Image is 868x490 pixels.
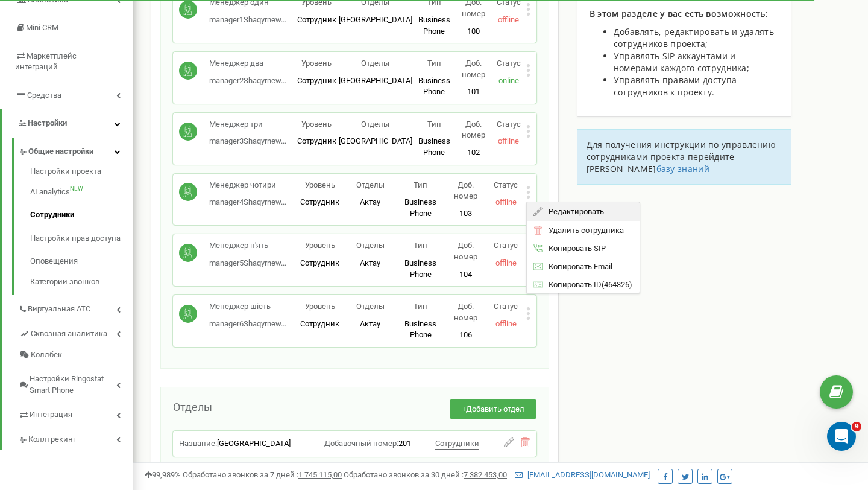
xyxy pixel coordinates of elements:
span: Тип [427,59,441,68]
a: Коллтрекинг [18,425,133,450]
span: Уровень [305,180,335,189]
a: Коллбек [18,345,133,366]
span: Business Phone [404,319,436,340]
span: Business Phone [404,258,436,279]
span: online [498,76,519,85]
span: 99,989% [145,470,181,479]
span: Сотрудник [300,319,339,328]
a: Настройки проекта [30,166,133,180]
p: 103 [445,208,486,220]
span: Статус [494,241,518,250]
span: manager3Shaqyrnew... [209,136,286,145]
span: Обработано звонков за 30 дней : [344,470,507,479]
span: Общие настройки [28,146,93,157]
div: ( 464326 ) [527,276,640,293]
p: Менеджер чотири [209,180,286,191]
span: manager4Shaqyrnew... [209,197,286,206]
span: Средства [27,91,61,100]
a: Сквозная аналитика [18,320,133,345]
a: Виртуальная АТС [18,295,133,320]
span: Актау [360,319,380,328]
span: Актау [360,258,380,267]
span: Копировать ID [542,281,602,288]
span: offline [495,258,517,267]
span: Добавлять, редактировать и удалять сотрудников проекта; [614,26,774,49]
p: 102 [456,147,491,159]
u: 1 745 115,00 [298,470,342,479]
span: [GEOGRAPHIC_DATA] [217,439,291,448]
p: 101 [456,86,491,98]
span: Доб. номер [462,119,485,140]
button: +Добавить отдел [450,399,536,419]
span: Отделы [356,180,385,189]
a: базу знаний [656,163,709,174]
span: Сотрудник [300,197,339,206]
span: manager2Shaqyrnew... [209,76,286,85]
span: Сотрудник [297,136,336,145]
span: [GEOGRAPHIC_DATA] [339,136,412,145]
span: В этом разделе у вас есть возможность: [590,8,768,19]
span: Статус [494,302,518,311]
span: manager1Shaqyrnew... [209,15,286,24]
p: Менеджер шість [209,301,286,313]
span: offline [495,319,517,328]
span: offline [498,136,519,145]
span: Копировать SIP [542,244,606,252]
span: Удалить сотрудника [542,226,624,234]
a: Настройки Ringostat Smart Phone [18,365,133,401]
span: Business Phone [418,136,450,157]
span: Управлять правами доступа сотрудников к проекту. [614,74,737,98]
span: Тип [427,119,441,129]
a: AI analyticsNEW [30,180,133,204]
u: 7 382 453,00 [464,470,507,479]
span: manager5Shaqyrnew... [209,258,286,267]
span: Business Phone [418,76,450,97]
span: Mini CRM [26,23,58,32]
p: 106 [445,329,486,341]
span: Интеграция [30,409,72,421]
a: Настройки [2,109,133,138]
span: Уровень [301,119,332,129]
span: Добавочный номер: [324,439,398,448]
p: Менеджер п'ять [209,240,286,252]
span: Business Phone [418,15,450,36]
span: manager6Shaqyrnew... [209,319,286,328]
span: Сотрудник [297,76,336,85]
span: Статус [497,119,521,129]
span: Для получения инструкции по управлению сотрудниками проекта перейдите [PERSON_NAME] [587,139,776,174]
p: Менеджер два [209,58,286,69]
span: Уровень [301,59,332,68]
span: Статус [494,180,518,189]
a: [EMAIL_ADDRESS][DOMAIN_NAME] [515,470,650,479]
span: Отделы [361,119,389,129]
span: Виртуальная АТС [28,304,90,315]
span: Доб. номер [454,180,477,201]
p: 104 [445,269,486,281]
span: Уровень [305,241,335,250]
span: Обработано звонков за 7 дней : [183,470,342,479]
span: Редактировать [542,208,604,215]
span: Актау [360,197,380,206]
a: Категории звонков [30,273,133,288]
span: Добавить отдел [466,404,524,413]
span: Маркетплейс интеграций [15,51,77,72]
span: Доб. номер [454,241,477,261]
a: Сотрудники [30,203,133,227]
span: offline [495,197,517,206]
span: Управлять SIP аккаунтами и номерами каждого сотрудника; [614,50,749,74]
span: Тип [414,302,427,311]
span: Доб. номер [454,302,477,322]
iframe: Intercom live chat [827,422,856,451]
a: Настройки прав доступа [30,227,133,250]
a: Оповещения [30,250,133,273]
p: Менеджер три [209,119,286,130]
span: Сотрудник [297,15,336,24]
span: Отделы [173,401,212,413]
span: Статус [497,59,521,68]
span: Сотрудник [300,258,339,267]
span: [GEOGRAPHIC_DATA] [339,76,412,85]
span: Отделы [356,302,385,311]
span: Сквозная аналитика [31,328,107,340]
span: Коллтрекинг [28,434,76,445]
